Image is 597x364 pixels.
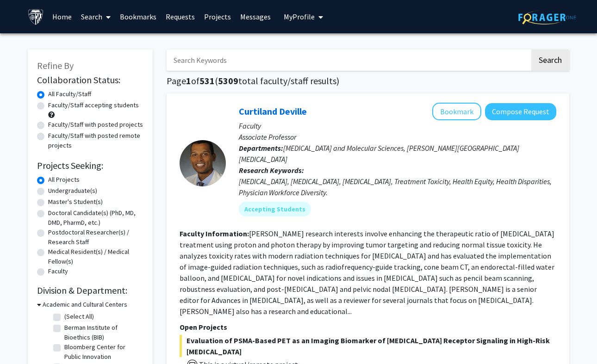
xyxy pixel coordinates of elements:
[48,208,143,228] label: Doctoral Candidate(s) (PhD, MD, DMD, PharmD, etc.)
[64,323,141,342] label: Berman Institute of Bioethics (BIB)
[48,175,80,185] label: All Projects
[180,229,249,238] b: Faculty Information:
[236,0,275,33] a: Messages
[218,75,238,86] span: 5309
[48,89,91,99] label: All Faculty/Staff
[239,120,556,131] p: Faculty
[48,131,143,150] label: Faculty/Staff with posted remote projects
[28,9,44,25] img: Johns Hopkins University Logo
[64,312,94,321] label: (Select All)
[7,322,39,357] iframe: Chat
[239,176,556,198] div: [MEDICAL_DATA], [MEDICAL_DATA], [MEDICAL_DATA], Treatment Toxicity, Health Equity, Health Dispari...
[37,74,143,86] h2: Collaboration Status:
[37,285,143,296] h2: Division & Department:
[239,202,311,216] mat-chip: Accepting Students
[48,266,68,276] label: Faculty
[48,120,143,130] label: Faculty/Staff with posted projects
[115,0,161,33] a: Bookmarks
[64,342,141,362] label: Bloomberg Center for Public Innovation
[284,12,315,21] span: My Profile
[76,0,115,33] a: Search
[239,143,519,164] span: [MEDICAL_DATA] and Molecular Sciences, [PERSON_NAME][GEOGRAPHIC_DATA][MEDICAL_DATA]
[485,103,556,120] button: Compose Request to Curtiland Deville
[239,143,283,153] b: Departments:
[37,160,143,171] h2: Projects Seeking:
[48,228,143,247] label: Postdoctoral Researcher(s) / Research Staff
[43,300,127,309] h3: Academic and Cultural Centers
[531,49,569,71] button: Search
[199,75,215,86] span: 531
[48,247,143,266] label: Medical Resident(s) / Medical Fellow(s)
[48,100,139,110] label: Faculty/Staff accepting students
[37,60,74,71] span: Refine By
[167,49,530,71] input: Search Keywords
[180,321,556,333] p: Open Projects
[199,0,236,33] a: Projects
[161,0,199,33] a: Requests
[48,0,76,33] a: Home
[239,105,307,117] a: Curtiland Deville
[180,229,554,316] fg-read-more: [PERSON_NAME] research interests involve enhancing the therapeutic ratio of [MEDICAL_DATA] treatm...
[48,197,103,207] label: Master's Student(s)
[518,10,576,25] img: ForagerOne Logo
[167,75,569,86] h1: Page of ( total faculty/staff results)
[48,186,97,196] label: Undergraduate(s)
[186,75,191,86] span: 1
[239,131,556,142] p: Associate Professor
[239,166,304,175] b: Research Keywords:
[180,335,556,357] span: Evaluation of PSMA-Based PET as an Imaging Biomarker of [MEDICAL_DATA] Receptor Signaling in High...
[432,103,481,120] button: Add Curtiland Deville to Bookmarks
